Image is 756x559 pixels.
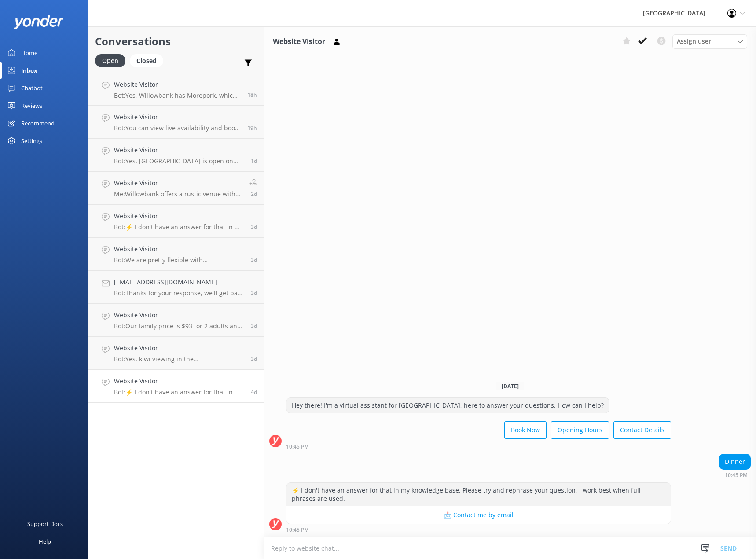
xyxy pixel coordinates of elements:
[286,506,671,524] button: 📩 Contact me by email
[88,139,264,172] a: Website VisitorBot:Yes, [GEOGRAPHIC_DATA] is open on Sundays.1d
[247,124,257,132] span: Oct 08 2025 03:27pm (UTC +13:00) Pacific/Auckland
[286,443,671,449] div: Oct 04 2025 10:45pm (UTC +13:00) Pacific/Auckland
[21,44,37,62] div: Home
[496,382,524,390] span: [DATE]
[114,157,244,165] p: Bot: Yes, [GEOGRAPHIC_DATA] is open on Sundays.
[114,388,244,396] p: Bot: ⚡ I don't have an answer for that in my knowledge base. Please try and rephrase your questio...
[88,304,264,337] a: Website VisitorBot:Our family price is $93 for 2 adults and 2 children aged [DEMOGRAPHIC_DATA]. Y...
[114,112,241,122] h4: Website Visitor
[247,91,257,99] span: Oct 08 2025 03:58pm (UTC +13:00) Pacific/Auckland
[114,310,244,320] h4: Website Visitor
[672,34,747,48] div: Assign User
[114,244,244,254] h4: Website Visitor
[21,132,42,150] div: Settings
[88,271,264,304] a: [EMAIL_ADDRESS][DOMAIN_NAME]Bot:Thanks for your response, we'll get back to you as soon as we can...
[88,337,264,370] a: Website VisitorBot:Yes, kiwi viewing in the [GEOGRAPHIC_DATA] is included with your general admis...
[251,388,257,396] span: Oct 04 2025 10:45pm (UTC +13:00) Pacific/Auckland
[88,205,264,238] a: Website VisitorBot:⚡ I don't have an answer for that in my knowledge base. Please try and rephras...
[130,54,163,67] div: Closed
[114,355,244,363] p: Bot: Yes, kiwi viewing in the [GEOGRAPHIC_DATA] is included with your general admission ticket to...
[114,124,241,132] p: Bot: You can view live availability and book your tickets online from [URL][DOMAIN_NAME]. Tickets...
[21,97,42,114] div: Reviews
[88,370,264,403] a: Website VisitorBot:⚡ I don't have an answer for that in my knowledge base. Please try and rephras...
[273,36,325,48] h3: Website Visitor
[286,483,671,506] div: ⚡ I don't have an answer for that in my knowledge base. Please try and rephrase your question, I ...
[719,472,751,478] div: Oct 04 2025 10:45pm (UTC +13:00) Pacific/Auckland
[251,157,257,165] span: Oct 07 2025 11:33am (UTC +13:00) Pacific/Auckland
[504,421,547,439] button: Book Now
[21,62,37,79] div: Inbox
[21,114,55,132] div: Recommend
[114,256,244,264] p: Bot: We are pretty flexible with cancellations, unless it is for an activity that we have prepare...
[613,421,671,439] button: Contact Details
[114,223,244,231] p: Bot: ⚡ I don't have an answer for that in my knowledge base. Please try and rephrase your questio...
[286,526,671,533] div: Oct 04 2025 10:45pm (UTC +13:00) Pacific/Auckland
[114,343,244,353] h4: Website Visitor
[95,54,125,67] div: Open
[88,172,264,205] a: Website VisitorMe:Willowbank offers a rustic venue with the opportunity to combine New Zealand’s ...
[114,376,244,386] h4: Website Visitor
[21,79,43,97] div: Chatbot
[88,73,264,106] a: Website VisitorBot:Yes, Willowbank has Morepork, which is also known as Ruru.18h
[286,398,609,413] div: Hey there! I'm a virtual assistant for [GEOGRAPHIC_DATA], here to answer your questions. How can ...
[251,190,257,198] span: Oct 07 2025 10:40am (UTC +13:00) Pacific/Auckland
[725,473,748,478] strong: 10:45 PM
[130,55,168,65] a: Closed
[114,190,242,198] p: Me: Willowbank offers a rustic venue with the opportunity to combine New Zealand’s wildlife, cult...
[95,33,257,50] h2: Conversations
[251,289,257,297] span: Oct 05 2025 10:10pm (UTC +13:00) Pacific/Auckland
[114,322,244,330] p: Bot: Our family price is $93 for 2 adults and 2 children aged [DEMOGRAPHIC_DATA]. You can add ext...
[251,256,257,264] span: Oct 06 2025 08:30am (UTC +13:00) Pacific/Auckland
[114,211,244,221] h4: Website Visitor
[551,421,609,439] button: Opening Hours
[251,223,257,231] span: Oct 06 2025 10:04am (UTC +13:00) Pacific/Auckland
[88,106,264,139] a: Website VisitorBot:You can view live availability and book your tickets online from [URL][DOMAIN_...
[114,92,241,99] p: Bot: Yes, Willowbank has Morepork, which is also known as Ruru.
[95,55,130,65] a: Open
[114,178,242,188] h4: Website Visitor
[13,15,64,29] img: yonder-white-logo.png
[114,277,244,287] h4: [EMAIL_ADDRESS][DOMAIN_NAME]
[286,444,309,449] strong: 10:45 PM
[27,515,63,533] div: Support Docs
[677,37,711,46] span: Assign user
[114,80,241,89] h4: Website Visitor
[88,238,264,271] a: Website VisitorBot:We are pretty flexible with cancellations, unless it is for an activity that w...
[286,527,309,533] strong: 10:45 PM
[251,322,257,330] span: Oct 05 2025 06:24pm (UTC +13:00) Pacific/Auckland
[251,355,257,363] span: Oct 05 2025 04:18pm (UTC +13:00) Pacific/Auckland
[114,145,244,155] h4: Website Visitor
[114,289,244,297] p: Bot: Thanks for your response, we'll get back to you as soon as we can during opening hours.
[719,454,750,469] div: Dinner
[39,533,51,550] div: Help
